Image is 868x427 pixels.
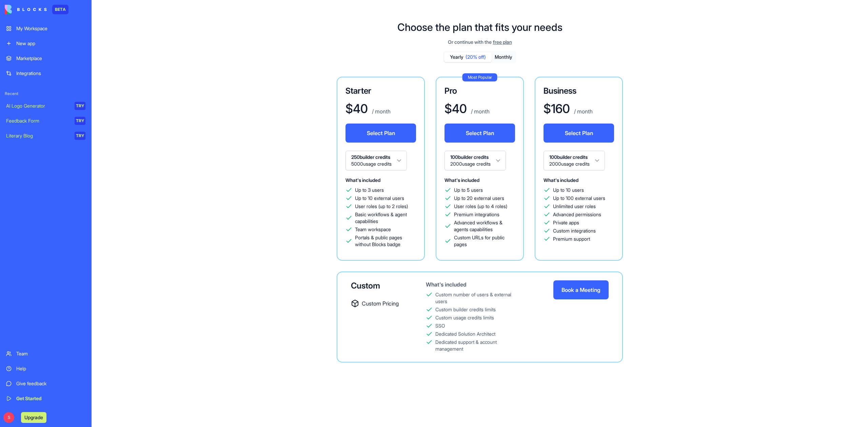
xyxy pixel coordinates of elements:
span: Recent [2,91,90,96]
a: Give feedback [2,377,90,390]
h3: Business [544,86,614,96]
span: Private apps [553,219,579,226]
span: Up to 10 users [553,187,584,193]
p: / month [573,107,593,115]
span: Custom integrations [553,227,596,234]
a: BETA [5,5,68,14]
span: Up to 10 external users [355,195,404,202]
a: New app [2,37,90,50]
span: Custom URLs for public pages [454,234,515,248]
a: Feedback FormTRY [2,114,90,128]
a: My Workspace [2,22,90,35]
button: Upgrade [21,412,46,423]
div: TRY [75,132,85,140]
a: Marketplace [2,52,90,65]
a: Help [2,362,90,375]
span: Premium integrations [454,211,499,218]
span: Premium support [553,236,590,242]
span: User roles (up to 4 roles) [454,203,507,210]
h3: Starter [346,86,416,96]
div: Custom number of users & external users [435,291,520,305]
button: Yearly [444,52,492,62]
div: Feedback Form [6,117,70,124]
span: (20% off) [466,54,486,60]
span: Portals & public pages without Blocks badge [355,234,416,248]
a: Upgrade [21,414,46,421]
div: Give feedback [16,380,85,387]
img: logo [5,5,47,14]
div: Custom usage credits limits [435,314,494,321]
div: Integrations [16,70,85,77]
div: My Workspace [16,25,85,32]
span: What's included [346,177,380,183]
span: Team workspace [355,226,391,233]
h3: Pro [445,86,515,96]
span: Up to 5 users [454,187,483,193]
p: / month [371,107,391,115]
span: Custom Pricing [362,299,399,308]
span: Advanced permissions [553,211,601,218]
div: Team [16,350,85,357]
span: Basic workflows & agent capabilities [355,211,416,225]
span: S [3,412,14,423]
div: New app [16,40,85,47]
span: Unlimited user roles [553,203,596,210]
a: Team [2,347,90,360]
button: Monthly [492,52,515,62]
h1: $ 40 [346,102,368,115]
div: Get Started [16,395,85,402]
div: Dedicated support & account management [435,339,520,352]
h1: Choose the plan that fits your needs [397,21,563,33]
div: BETA [52,5,68,14]
div: AI Logo Generator [6,103,70,109]
div: TRY [75,102,85,110]
span: Advanced workflows & agents capabilities [454,219,515,233]
div: Help [16,365,85,372]
div: Dedicated Solution Architect [435,331,495,337]
div: Custom builder credits limits [435,306,496,313]
span: Up to 20 external users [454,195,504,202]
div: TRY [75,117,85,125]
button: Select Plan [544,124,614,143]
div: SSO [435,322,445,329]
div: What's included [426,280,520,289]
span: Up to 3 users [355,187,384,193]
span: Or continue with the [448,39,492,45]
span: What's included [445,177,479,183]
span: Up to 100 external users [553,195,605,202]
button: Book a Meeting [553,280,609,299]
a: AI Logo GeneratorTRY [2,99,90,113]
a: Get Started [2,392,90,405]
button: Select Plan [445,124,515,143]
p: / month [470,107,490,115]
div: Most Popular [462,73,497,81]
div: Literary Blog [6,132,70,139]
a: Integrations [2,67,90,80]
h1: $ 160 [544,102,570,115]
a: Literary BlogTRY [2,129,90,143]
span: free plan [493,39,512,45]
h1: $ 40 [445,102,467,115]
span: User roles (up to 2 roles) [355,203,408,210]
button: Select Plan [346,124,416,143]
div: Marketplace [16,55,85,62]
div: Custom [351,280,404,291]
span: What's included [544,177,578,183]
